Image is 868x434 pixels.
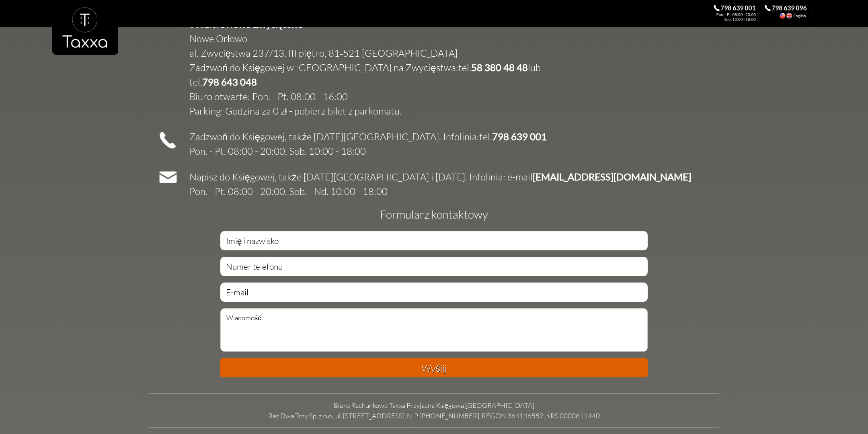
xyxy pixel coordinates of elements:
td: Zadzwoń do Księgowej, także [DATE][GEOGRAPHIC_DATA]. Infolinia: Pon. - Pt. 08:00 - 20:00, Sob. 10... [181,129,547,158]
strong: Formularz kontaktowy [380,207,488,221]
img: Contact_Phone_Icon.png [159,131,177,149]
input: Imię i nazwisko [220,231,648,250]
td: Napisz do Księgowej, także [DATE][GEOGRAPHIC_DATA] i [DATE]. Infolinia: e-mail Pon. - Pt. 08:00 -... [181,170,691,199]
b: 798 643 048 [202,76,257,88]
b: 798 639 001 [492,131,547,142]
input: Numer telefonu [220,257,648,276]
a: tel.798 639 001 [479,131,547,143]
div: Zadzwoń do Księgowej. 798 639 001 [714,5,765,21]
img: Contact_Mail_Icon.png [159,171,177,183]
button: Wyślij [220,358,648,377]
b: [EMAIL_ADDRESS][DOMAIN_NAME] [533,171,691,182]
a: tel.798 643 048 [189,76,257,88]
div: Call the Accountant. 798 639 096 [765,5,816,21]
td: Biuro Rachunkowe Taxxa Przyjazna Księgowa [GEOGRAPHIC_DATA] Raz Dwa Trzy Sp. z o.o., ul. [STREET_... [149,400,719,421]
input: E-mail [220,283,648,302]
a: [EMAIL_ADDRESS][DOMAIN_NAME] [533,171,691,183]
